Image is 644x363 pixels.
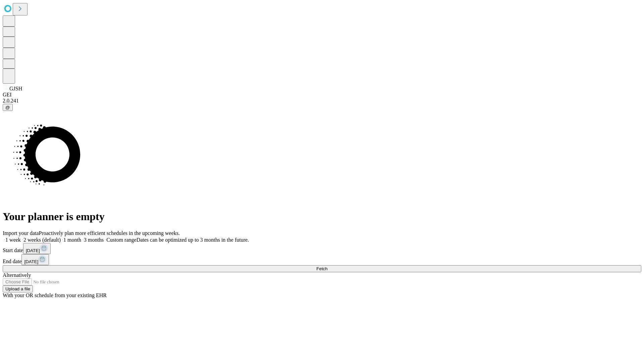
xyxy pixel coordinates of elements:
span: [DATE] [26,248,40,253]
span: [DATE] [24,259,38,264]
div: 2.0.241 [3,98,641,104]
span: @ [5,105,10,110]
span: Proactively plan more efficient schedules in the upcoming weeks. [39,230,180,236]
button: @ [3,104,13,111]
span: 1 month [63,237,81,243]
button: Fetch [3,265,641,272]
button: [DATE] [23,243,51,254]
span: Fetch [316,266,327,271]
button: Upload a file [3,285,33,292]
span: Import your data [3,230,39,236]
span: 3 months [84,237,104,243]
div: End date [3,254,641,265]
span: Custom range [106,237,136,243]
div: GEI [3,92,641,98]
div: Start date [3,243,641,254]
button: [DATE] [21,254,49,265]
span: Dates can be optimized up to 3 months in the future. [137,237,249,243]
span: Alternatively [3,272,31,278]
span: 2 weeks (default) [23,237,61,243]
span: 1 week [5,237,21,243]
span: With your OR schedule from your existing EHR [3,292,107,298]
span: GJSH [9,86,22,91]
h1: Your planner is empty [3,210,641,223]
